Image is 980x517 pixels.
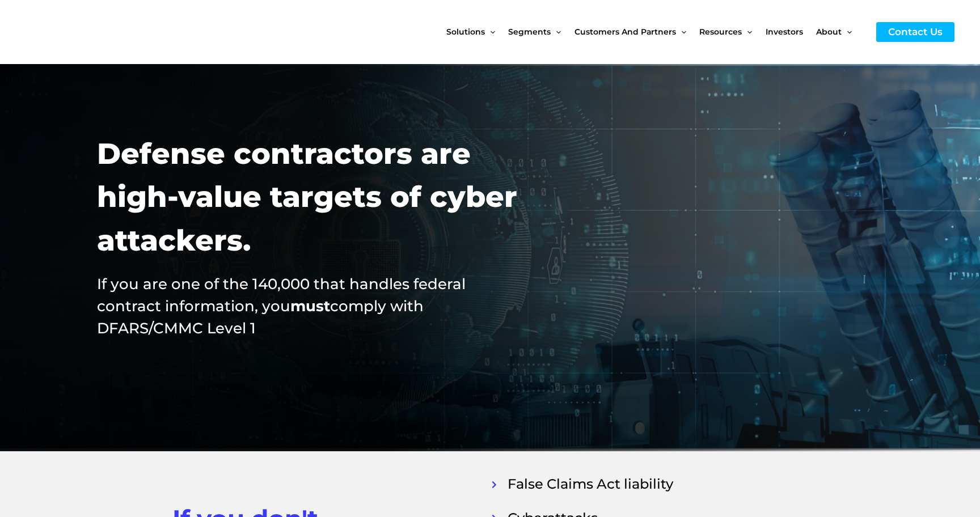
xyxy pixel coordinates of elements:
[842,8,852,56] span: Menu Toggle
[742,8,752,56] span: Menu Toggle
[485,8,495,56] span: Menu Toggle
[290,297,330,315] b: must
[676,8,686,56] span: Menu Toggle
[97,132,532,262] h2: Defense contractors are high-value targets of cyber attackers.
[766,8,816,56] a: Investors
[551,8,561,56] span: Menu Toggle
[508,8,551,56] span: Segments
[699,8,742,56] span: Resources
[97,273,532,340] h2: If you are one of the 140,000 that handles federal contract information, you comply with DFARS/CM...
[816,8,842,56] span: About
[505,477,673,491] span: False Claims Act liability
[876,22,954,42] a: Contact Us
[446,8,865,56] nav: Site Navigation: New Main Menu
[446,8,485,56] span: Solutions
[575,8,676,56] span: Customers and Partners
[20,9,156,56] img: CyberCatch
[766,8,803,56] span: Investors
